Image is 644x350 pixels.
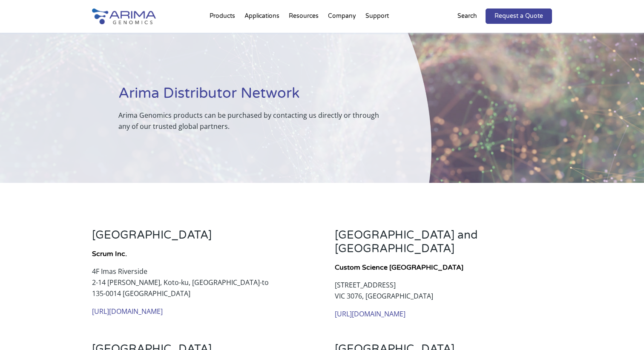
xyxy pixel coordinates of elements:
img: Arima-Genomics-logo [92,9,156,24]
a: Request a Quote [486,9,552,24]
a: Custom Science [GEOGRAPHIC_DATA] [335,263,463,272]
p: Search [457,11,477,22]
a: [URL][DOMAIN_NAME] [92,307,163,316]
h3: [GEOGRAPHIC_DATA] [92,228,309,248]
p: Arima Genomics products can be purchased by contacting us directly or through any of our trusted ... [118,110,389,132]
h3: [GEOGRAPHIC_DATA] and [GEOGRAPHIC_DATA] [335,228,552,262]
strong: Scrum Inc. [92,250,127,258]
a: [URL][DOMAIN_NAME] [335,309,405,319]
p: 4F Imas Riverside 2-14 [PERSON_NAME], Koto-ku, [GEOGRAPHIC_DATA]-to 135-0014 [GEOGRAPHIC_DATA] [92,266,309,306]
h1: Arima Distributor Network [118,84,389,110]
p: [STREET_ADDRESS] VIC 3076, [GEOGRAPHIC_DATA] [335,279,552,308]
